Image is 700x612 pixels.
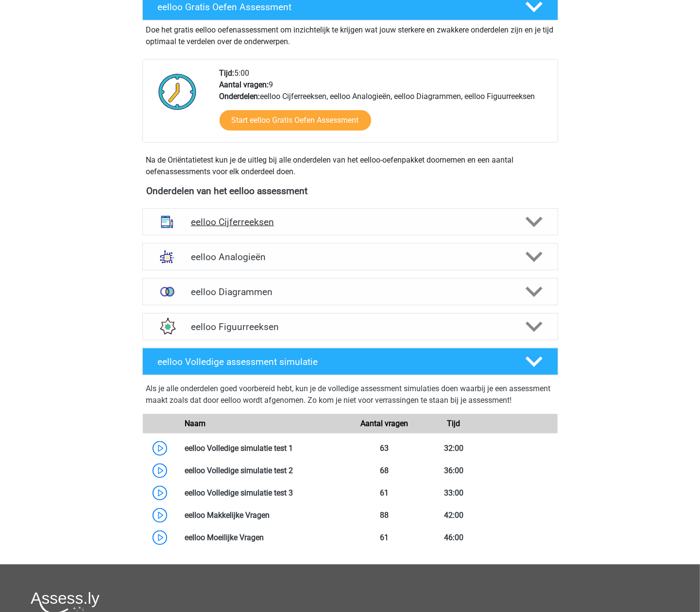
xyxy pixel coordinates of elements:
b: Aantal vragen: [220,80,269,89]
div: eelloo Volledige simulatie test 1 [177,443,350,454]
h4: eelloo Volledige assessment simulatie [158,356,510,367]
img: figuurreeksen [154,314,180,339]
div: eelloo Moeilijke Vragen [177,532,350,544]
a: venn diagrammen eelloo Diagrammen [138,278,562,305]
h4: eelloo Cijferreeksen [191,216,509,228]
div: 5:00 9 eelloo Cijferreeksen, eelloo Analogieën, eelloo Diagrammen, eelloo Figuurreeksen [212,67,557,142]
h4: eelloo Figuurreeksen [191,321,509,332]
img: Klok [153,67,202,116]
a: Start eelloo Gratis Oefen Assessment [220,110,371,131]
div: eelloo Volledige simulatie test 2 [177,465,350,477]
div: Doe het gratis eelloo oefenassessment om inzichtelijk te krijgen wat jouw sterkere en zwakkere on... [142,20,558,48]
div: Aantal vragen [350,418,419,430]
div: Na de Oriëntatietest kun je de uitleg bij alle onderdelen van het eelloo-oefenpakket doornemen en... [142,154,558,178]
div: Tijd [419,418,488,430]
a: cijferreeksen eelloo Cijferreeksen [138,208,562,235]
a: analogieen eelloo Analogieën [138,243,562,270]
b: Tijd: [220,68,235,78]
div: Als je alle onderdelen goed voorbereid hebt, kun je de volledige assessment simulaties doen waarb... [146,383,554,410]
img: venn diagrammen [154,279,180,304]
div: Naam [177,418,350,430]
a: figuurreeksen eelloo Figuurreeksen [138,313,562,340]
a: eelloo Volledige assessment simulatie [138,348,562,375]
h4: eelloo Diagrammen [191,286,509,298]
h4: Onderdelen van het eelloo assessment [147,185,554,197]
div: eelloo Volledige simulatie test 3 [177,487,350,499]
img: analogieen [154,244,180,269]
img: cijferreeksen [154,209,180,234]
h4: eelloo Analogieën [191,251,509,263]
h4: eelloo Gratis Oefen Assessment [158,1,510,13]
b: Onderdelen: [220,92,260,101]
div: eelloo Makkelijke Vragen [177,510,350,521]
